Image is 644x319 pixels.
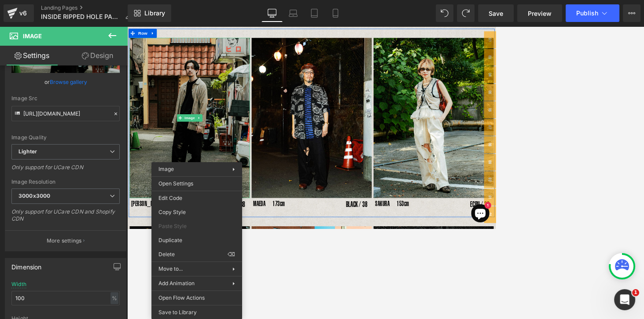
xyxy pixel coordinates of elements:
[11,77,120,87] div: or
[158,208,235,216] span: Copy Style
[517,4,562,22] a: Preview
[304,4,325,22] a: Tablet
[99,127,109,138] a: Expand / Collapse
[23,33,42,40] span: Image
[515,235,533,259] span: 01
[11,95,120,101] div: Image Src
[158,194,235,202] span: Edit Code
[66,46,129,65] a: Design
[11,281,26,287] div: Width
[632,289,639,296] span: 1
[614,289,635,310] iframe: Intercom live chat
[18,7,29,19] div: v6
[158,308,235,316] span: Save to Library
[566,4,619,22] button: Publish
[182,248,289,265] p: MAEDA 173cm
[14,4,31,17] span: Row
[228,250,235,258] span: ⌫
[358,248,465,265] p: SAKURA 153cm
[489,9,503,18] span: Save
[31,4,43,17] a: Expand / Collapse
[515,7,533,32] span: 01
[41,13,121,20] span: INSIDE RIPPED HOLE PANTS
[494,257,526,285] inbox-online-store-chat: Shopifyオンラインストアチャット
[11,179,120,185] div: Image Resolution
[50,74,87,90] a: Browse gallery
[81,127,99,138] span: Image
[457,4,475,22] button: Redo
[515,58,533,82] span: 04
[158,222,235,230] span: Paste Style
[325,4,346,22] a: Mobile
[158,279,232,287] span: Add Animation
[11,208,120,228] div: Only support for UCare CDN and Shopify CDN
[436,4,453,22] button: Undo
[576,10,598,17] span: Publish
[110,292,118,304] div: %
[283,4,304,22] a: Laptop
[302,248,346,267] div: BLACK / 38
[158,265,232,273] span: Move to...
[623,4,640,22] button: More
[5,230,126,251] button: More settings
[515,108,533,132] span: 06
[261,4,283,22] a: Desktop
[11,258,42,271] div: Dimension
[47,237,82,245] p: More settings
[515,184,533,208] span: 09
[4,4,34,22] a: v6
[126,248,170,267] div: BLACK / 38
[11,134,120,141] div: Image Quality
[128,4,171,22] a: New Library
[515,134,533,158] span: 07
[11,164,120,177] div: Only support for UCare CDN
[6,248,113,265] p: [PERSON_NAME] UNO 178cm
[515,209,533,233] span: 02
[528,9,552,18] span: Preview
[158,236,235,244] span: Duplicate
[11,106,120,121] input: Link
[18,192,50,199] b: 3000x3000
[158,180,235,188] span: Open Settings
[11,291,120,305] input: auto
[144,9,165,17] span: Library
[18,148,37,155] b: Lighter
[158,250,228,258] span: Delete
[41,4,138,11] a: Landing Pages
[515,159,533,183] span: 08
[478,248,523,267] div: ECRU / 36
[158,294,235,302] span: Open Flow Actions
[158,166,174,172] span: Image
[515,33,533,57] span: 03
[515,83,533,107] span: 05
